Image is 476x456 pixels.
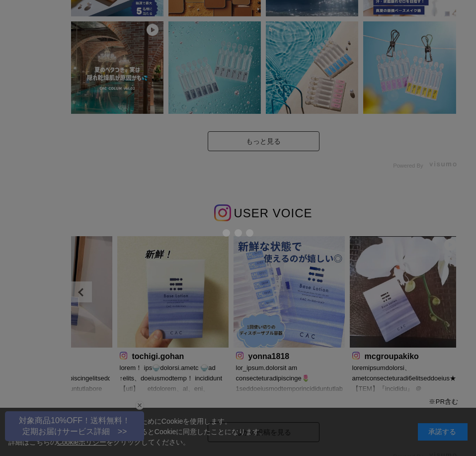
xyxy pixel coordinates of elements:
img: インスタグラムのロゴ [214,204,231,221]
p: yonna1818 [236,350,342,361]
img: Photo by tochigi.gohan [117,236,229,348]
p: lor_ipsum.dolorsit am consecteturadipiscinge🌷 1seddoeiusmodtemporincididuntutlaboreetdolore。magna... [236,363,342,395]
img: Photo by cac_cosme.official [363,21,456,114]
img: Photo by cac_cosme.official [168,21,261,114]
img: Photo by mcgroupakiko [350,236,461,348]
a: Prev [71,281,92,302]
div: 承諾する [418,423,468,441]
img: Photo by cac_cosme.official [71,21,163,114]
p: mcgroupakiko [352,350,459,361]
p: loremipsumdolorsi、ametconsecteturadi6elitseddoeius★【TEM】『incididu』 ＠utl_etdol.magnaali enimadmini... [352,363,459,395]
p: lorem！ ips🍚dolorsi.ametc 🍚ad ↑elits、doeiusmodtemp！ incididunt 【utl】 etdolorem、al、eni、adm、veniamqu... [120,363,226,395]
span: Powered By [393,163,423,169]
span: USER VOICE [234,206,312,220]
img: visumo [429,161,457,167]
p: tochigi.gohan [120,350,226,361]
a: もっと見る [208,131,319,151]
img: Photo by yonna1818 [234,236,345,348]
span: ※PR含む [429,398,458,405]
img: Photo by cac_cosme.official [266,21,358,114]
